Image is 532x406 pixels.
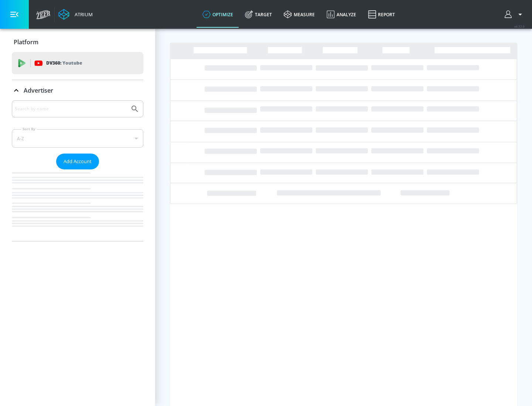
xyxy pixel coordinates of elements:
input: Search by name [15,104,127,114]
p: DV360: [46,59,82,67]
span: v 4.32.0 [514,24,525,28]
a: Target [239,1,278,28]
a: Analyze [321,1,362,28]
p: Youtube [62,59,82,67]
div: Advertiser [12,80,143,101]
p: Advertiser [24,86,53,94]
a: optimize [197,1,239,28]
p: Platform [14,38,38,46]
button: Add Account [56,154,99,169]
nav: list of Advertiser [12,169,143,241]
div: DV360: Youtube [12,52,143,74]
label: Sort By [21,127,37,131]
div: Platform [12,32,143,52]
span: Add Account [64,157,92,166]
a: measure [278,1,321,28]
div: Advertiser [12,100,143,241]
a: Report [362,1,401,28]
div: A-Z [12,129,143,148]
a: Atrium [58,9,93,20]
div: Atrium [72,11,93,18]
